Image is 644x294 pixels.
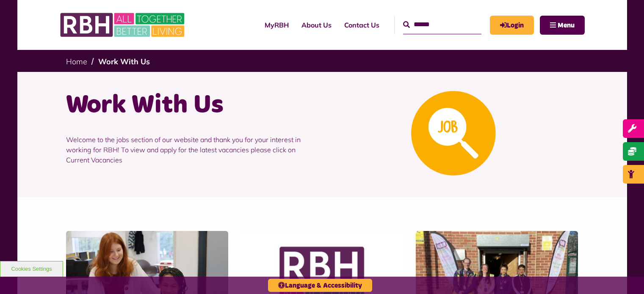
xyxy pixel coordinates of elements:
img: RBH [60,8,187,41]
button: Navigation [540,16,585,35]
p: Welcome to the jobs section of our website and thank you for your interest in working for RBH! To... [66,122,316,178]
span: Menu [558,22,575,29]
button: Language & Accessibility [268,279,372,292]
a: MyRBH [258,14,295,36]
a: Work With Us [98,57,150,66]
a: Contact Us [338,14,386,36]
a: MyRBH [490,16,534,35]
a: About Us [295,14,338,36]
a: Home [66,57,87,66]
img: Looking For A Job [411,91,496,176]
h1: Work With Us [66,89,316,122]
iframe: Netcall Web Assistant for live chat [606,256,644,294]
